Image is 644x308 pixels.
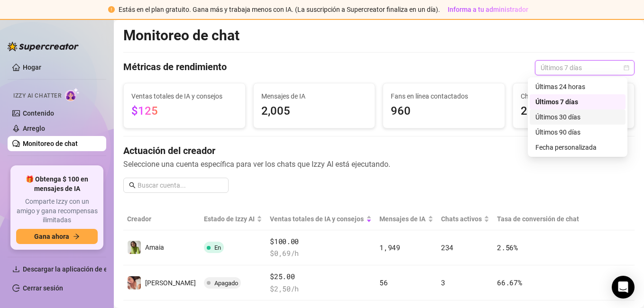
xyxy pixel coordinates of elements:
[535,112,620,122] div: Últimos 30 días
[123,27,239,45] h2: Monitoreo de chat
[34,233,69,240] span: Gana ahora
[530,109,626,125] div: Last 30 days
[200,208,267,230] th: Estado de Izzy AI
[204,214,255,224] span: Estado de Izzy AI
[123,208,200,230] th: Creador
[270,214,364,224] span: Ventas totales de IA y consejos
[123,158,635,170] span: Seleccione una cuenta específica para ver los chats que Izzy AI está ejecutando.
[530,79,626,94] div: Last 24 hours
[8,42,79,51] img: logo-BBDzfeDw.svg
[270,271,372,282] span: $25.00
[535,142,620,153] div: Fecha personalizada
[23,63,41,71] a: Hogar
[379,243,400,252] span: 1,949
[16,229,98,244] button: Gana ahoraflecha derecha
[493,208,583,230] th: Tasa de conversión de chat
[123,144,635,157] h4: Actuación del creador
[119,6,440,13] span: Estás en el plan gratuito. Gana más y trabaja menos con IA. (La suscripción a Supercreator finali...
[379,278,387,287] span: 56
[535,127,620,137] div: Últimos 90 días
[270,248,372,259] span: $
[535,82,620,92] div: Últimas 24 horas
[391,102,497,120] span: 960
[16,197,98,225] span: Comparte Izzy con un amigo y gana recompensas ilimitadas
[444,4,532,15] button: Informa a tu administrador
[541,61,629,75] span: Last 7 days
[214,244,221,251] span: En
[23,265,133,273] span: Descargar la aplicación de escritorio
[128,276,141,290] img: Taylor
[441,278,445,287] span: 3
[448,6,528,13] span: Informa a tu administrador
[274,284,299,293] font: 2,50/h
[521,91,627,101] span: Chats activos
[266,208,376,230] th: Ventas totales de IA y consejos
[129,182,136,189] span: buscar
[624,65,629,71] span: calendario
[270,283,372,295] span: $
[145,244,164,251] span: Amaia
[530,140,626,155] div: Custom date
[214,280,238,287] span: Apagado
[131,91,238,101] span: Ventas totales de IA y consejos
[12,265,20,273] span: descargar
[261,102,368,120] span: 2,005
[521,102,627,120] span: 237
[376,208,437,230] th: Mensajes de IA
[23,284,63,292] a: Cerrar sesión
[108,6,115,13] span: círculo de exclamación
[437,208,494,230] th: Chats activos
[145,279,196,287] span: [PERSON_NAME]
[274,248,299,258] font: 0,69/h
[441,214,482,224] span: Chats activos
[23,109,54,117] a: Contenido
[23,140,78,147] a: Monitoreo de chat
[138,180,223,190] input: Buscar cuenta...
[73,233,80,240] span: flecha derecha
[535,97,620,107] div: Últimos 7 días
[23,125,45,132] a: Arreglo
[131,104,158,118] span: $125
[261,91,368,101] span: Mensajes de IA
[379,214,426,224] span: Mensajes de IA
[441,243,453,252] span: 234
[530,125,626,140] div: Last 90 days
[270,236,372,247] span: $100.00
[13,91,61,100] span: Izzy AI Chatter
[23,160,90,175] span: Automatizaciones
[16,175,98,193] span: 🎁 Obtenga $ 100 en mensajes de IA
[123,60,227,75] h4: Métricas de rendimiento
[65,88,80,101] img: Charla de IA
[530,94,626,109] div: Last 7 days
[497,243,518,252] span: 2.56 %
[391,91,497,101] span: Fans en línea contactados
[128,241,141,254] img: Amaia
[612,276,635,299] div: Abra Intercom Messenger
[497,278,522,287] span: 66.67 %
